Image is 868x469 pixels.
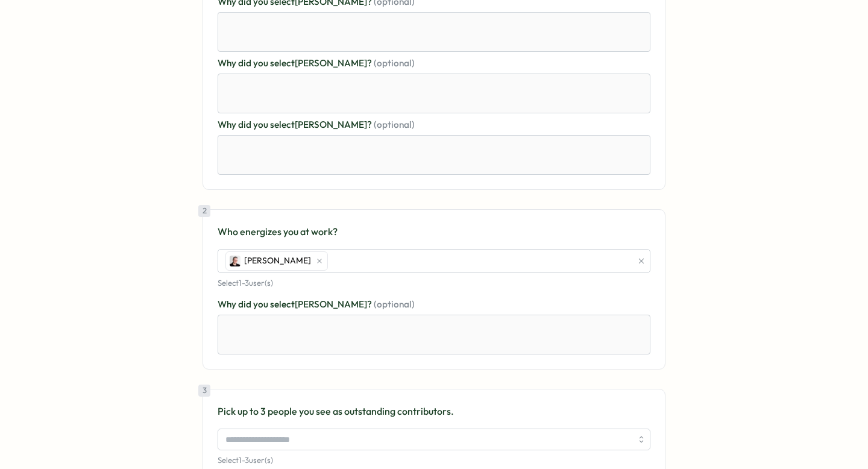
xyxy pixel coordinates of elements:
[218,404,650,419] p: Pick up to 3 people you see as outstanding contributors.
[218,118,650,131] label: Why did you select [PERSON_NAME] ?
[374,298,415,310] span: (optional)
[230,256,241,266] img: Almudena Bernardos
[218,455,650,466] p: Select 1 - 3 user(s)
[198,385,210,397] div: 3
[218,278,650,289] p: Select 1 - 3 user(s)
[218,57,650,70] label: Why did you select [PERSON_NAME] ?
[218,298,650,311] label: Why did you select [PERSON_NAME] ?
[244,254,311,268] span: [PERSON_NAME]
[374,119,415,130] span: (optional)
[218,224,650,239] p: Who energizes you at work?
[374,57,415,69] span: (optional)
[198,205,210,217] div: 2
